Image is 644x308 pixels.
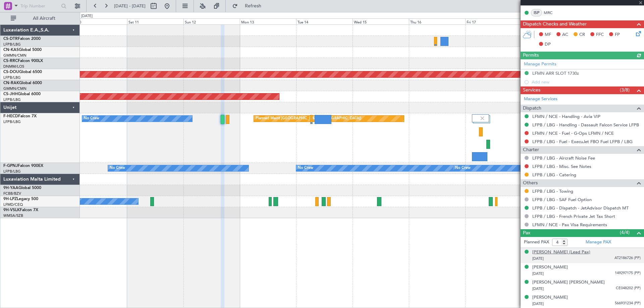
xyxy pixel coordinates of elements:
[3,208,20,212] span: 9H-VSLK
[183,18,240,24] div: Sun 12
[81,13,93,19] div: [DATE]
[110,163,125,173] div: No Crew
[70,18,127,24] div: Fri 10
[3,48,42,52] a: CN-KASGlobal 5000
[3,191,21,196] a: FCBB/BZV
[523,20,587,28] span: Dispatch Checks and Weather
[3,81,19,85] span: CN-RAK
[3,114,37,118] a: F-HECDFalcon 7X
[20,1,59,11] input: Trip Number
[229,1,269,11] button: Refresh
[3,53,26,58] a: GMMN/CMN
[3,186,41,190] a: 9H-YAAGlobal 5000
[298,163,313,173] div: No Crew
[532,213,615,219] a: LFPB / LBG - French Private Jet Tax Short
[3,197,17,201] span: 9H-LPZ
[616,286,641,291] span: CE048202 (PP)
[3,37,18,41] span: CS-DTR
[579,32,585,38] span: CR
[3,119,21,124] a: LFPB/LBG
[296,18,353,24] div: Tue 14
[3,186,18,190] span: 9H-YAA
[3,92,41,96] a: CS-JHHGlobal 6000
[532,286,544,291] span: [DATE]
[532,172,576,178] a: LFPB / LBG - Catering
[545,41,551,48] span: DP
[523,229,530,237] span: Pax
[532,279,605,286] div: [PERSON_NAME] [PERSON_NAME]
[240,18,296,24] div: Mon 13
[532,249,590,256] div: [PERSON_NAME] (Lead Pax)
[3,208,38,212] a: 9H-VSLKFalcon 7X
[532,197,592,202] a: LFPB / LBG - SAF Fuel Option
[3,92,18,96] span: CS-JHH
[562,32,568,38] span: AC
[523,179,538,187] span: Others
[3,75,21,80] a: LFPB/LBG
[532,114,600,119] a: LFMN / NCE - Handling - Avia VIP
[532,164,591,169] a: LFPB / LBG - Misc. See Notes
[3,213,23,218] a: WMSA/SZB
[523,146,539,154] span: Charter
[3,164,18,168] span: F-GPNJ
[479,115,485,121] img: gray-close.svg
[620,229,630,236] span: (4/4)
[3,164,43,168] a: F-GPNJFalcon 900EX
[532,264,568,271] div: [PERSON_NAME]
[524,239,549,246] label: Planned PAX
[3,197,38,201] a: 9H-LPZLegacy 500
[615,270,641,276] span: 149297175 (PP)
[84,114,99,124] div: No Crew
[3,81,42,85] a: CN-RAKGlobal 6000
[465,18,522,24] div: Fri 17
[3,37,41,41] a: CS-DTRFalcon 2000
[545,32,551,38] span: MF
[114,3,146,9] span: [DATE] - [DATE]
[532,139,633,144] a: LFPB / LBG - Fuel - ExecuJet FBO Fuel LFPB / LBG
[7,13,73,24] button: All Aircraft
[532,155,595,161] a: LFPB / LBG - Aircraft Noise Fee
[524,96,557,103] a: Manage Services
[586,239,611,246] a: Manage PAX
[3,114,18,118] span: F-HECD
[614,255,641,261] span: AT2186726 (PP)
[455,163,471,173] div: No Crew
[3,70,19,74] span: CS-DOU
[523,105,541,112] span: Dispatch
[532,130,614,136] a: LFMN / NCE - Fuel - G-Ops LFMN / NCE
[3,86,26,91] a: GMMN/CMN
[615,32,620,38] span: FP
[3,59,18,63] span: CS-RRC
[532,122,639,128] a: LFPB / LBG - Handling - Dassault Falcon Service LFPB
[620,86,630,94] span: (3/8)
[3,169,21,174] a: LFPB/LBG
[239,4,267,8] span: Refresh
[544,10,559,16] a: MRC
[17,16,71,21] span: All Aircraft
[615,301,641,306] span: 566931234 (PP)
[3,59,43,63] a: CS-RRCFalcon 900LX
[523,86,540,94] span: Services
[3,70,42,74] a: CS-DOUGlobal 6500
[532,205,629,211] a: LFPB / LBG - Dispatch - JetAdvisor Dispatch MT
[532,271,544,276] span: [DATE]
[127,18,183,24] div: Sat 11
[532,188,573,194] a: LFPB / LBG - Towing
[532,294,568,301] div: [PERSON_NAME]
[409,18,465,24] div: Thu 16
[3,202,23,207] a: LFMD/CEQ
[532,256,544,261] span: [DATE]
[532,222,607,228] a: LFMN / NCE - Pax Visa Requirements
[596,32,604,38] span: FFC
[3,48,19,52] span: CN-KAS
[3,42,21,47] a: LFPB/LBG
[531,9,542,16] div: ISP
[3,97,21,102] a: LFPB/LBG
[3,64,24,69] a: DNMM/LOS
[532,301,544,306] span: [DATE]
[353,18,409,24] div: Wed 15
[256,114,361,124] div: Planned Maint [GEOGRAPHIC_DATA] ([GEOGRAPHIC_DATA])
